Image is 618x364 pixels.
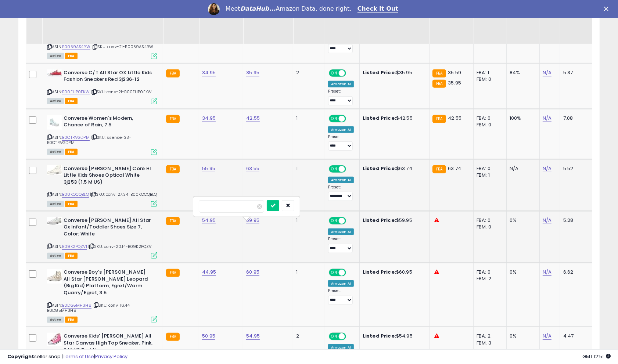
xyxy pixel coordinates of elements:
span: 2025-08-18 12:51 GMT [582,353,611,360]
b: Listed Price: [363,269,396,275]
span: ON [330,334,339,340]
i: DataHub... [240,5,276,12]
a: 34.95 [202,69,216,76]
div: 4.47 [563,333,589,339]
span: OFF [345,115,356,122]
span: FBA [65,201,78,207]
div: 1 [296,115,319,122]
div: $63.74 [363,165,424,172]
span: 63.74 [448,165,461,172]
div: 5.37 [563,69,589,76]
a: B0DG5MH3H8 [62,302,91,309]
div: 84% [510,69,534,76]
span: 35.95 [448,79,461,86]
span: OFF [345,270,356,276]
div: 5.52 [563,165,589,172]
small: FBA [432,80,446,88]
a: 54.95 [202,217,216,224]
span: ON [330,166,339,172]
a: B00KOCQBLQ [62,191,89,198]
small: FBA [432,69,446,78]
b: Listed Price: [363,217,396,224]
img: 21dMf1a7mgL._SL40_.jpg [47,115,62,130]
strong: Copyright [7,353,34,360]
small: FBA [166,269,180,277]
small: FBA [166,165,180,173]
a: B0CTRVGDPM [62,134,90,141]
div: $35.95 [363,69,424,76]
div: Preset: [328,185,354,201]
b: Converse Kids' [PERSON_NAME] All Star Canvas High Top Sneaker, Pink, 6 M US Toddler [64,333,153,355]
div: FBM: 0 [477,122,501,128]
b: Converse [PERSON_NAME] All Star Ox Infant/Toddler Shoes Size 7, Color: White [64,217,153,239]
div: seller snap | | [7,353,127,360]
span: FBA [65,53,78,59]
b: Converse [PERSON_NAME] Core HI Little Kids Shoes Optical White 3j253 (1.5 M US) [64,165,153,188]
small: FBA [432,115,446,123]
div: Close [604,7,611,11]
span: FBA [65,149,78,155]
div: Amazon AI [328,126,354,133]
div: $60.95 [363,269,424,275]
a: N/A [543,217,551,224]
div: $54.95 [363,333,424,339]
span: All listings currently available for purchase on Amazon [47,98,64,104]
div: FBM: 0 [477,224,501,230]
a: B00EUP0EKW [62,89,90,95]
span: FBA [65,317,78,323]
small: FBA [166,69,180,78]
div: Amazon AI [328,81,354,87]
a: B09K2PQZV1 [62,244,87,250]
div: FBA: 1 [477,69,501,76]
div: N/A [510,165,534,172]
span: ON [330,270,339,276]
b: Listed Price: [363,115,396,122]
span: | SKU: conv-20.14-B09K2PQZV1 [88,244,153,249]
span: | SKU: ssense-33-B0CTRVGDPM [47,134,132,145]
div: 7.08 [563,115,589,122]
a: N/A [543,332,551,340]
a: Check It Out [357,5,399,13]
div: Preset: [328,89,354,105]
a: Terms of Use [63,353,94,360]
span: All listings currently available for purchase on Amazon [47,317,64,323]
span: FBA [65,98,78,104]
a: 35.95 [246,69,259,76]
span: | SKU: conv-27.34-B00KOCQBLQ [90,191,157,197]
div: ASIN: [47,269,157,322]
span: ON [330,70,339,76]
img: 31u0wRo9-7L._SL40_.jpg [47,269,62,284]
div: 0% [510,217,534,224]
small: FBA [166,333,180,341]
span: | SKU: conv-21-B00EUP0EKW [91,89,152,95]
div: 1 [296,269,319,275]
b: Listed Price: [363,69,396,76]
div: Amazon AI [328,280,354,287]
span: | SKU: conv-21-B0059AS4RW [91,44,153,50]
a: N/A [543,269,551,276]
div: $42.55 [363,115,424,122]
b: Listed Price: [363,165,396,172]
div: Preset: [328,288,354,305]
div: Amazon AI [328,177,354,183]
div: Meet Amazon Data, done right. [226,5,352,12]
div: Preset: [328,37,354,54]
a: N/A [543,69,551,76]
small: FBA [432,165,446,173]
span: OFF [345,70,356,76]
div: FBA: 2 [477,333,501,339]
div: FBA: 0 [477,165,501,172]
div: ASIN: [47,17,157,58]
b: Converse Boy's [PERSON_NAME] All Star [PERSON_NAME] Leopard (Big Kid) Platform, Egret/Warm Quarry... [64,269,153,298]
img: 31RUuCVKS+L._SL40_.jpg [47,217,62,225]
span: OFF [345,218,356,224]
span: All listings currently available for purchase on Amazon [47,253,64,259]
span: All listings currently available for purchase on Amazon [47,201,64,207]
div: FBA: 0 [477,115,501,122]
small: FBA [166,115,180,123]
a: 63.55 [246,165,259,172]
span: FBA [65,253,78,259]
b: Converse Women's Modern, Chance of Rain, 7.5 [64,115,153,130]
a: 44.95 [202,269,216,276]
span: 42.55 [448,115,461,122]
